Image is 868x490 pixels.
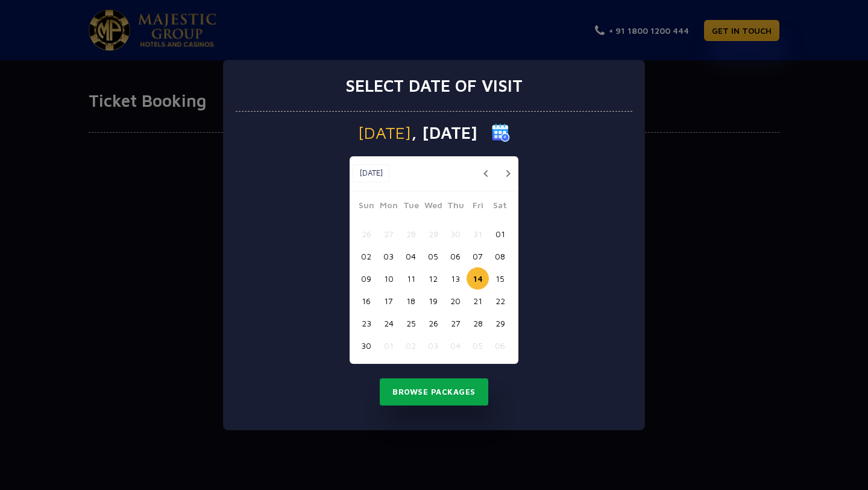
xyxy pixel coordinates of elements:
[422,290,444,312] button: 19
[377,312,400,334] button: 24
[355,245,377,267] button: 02
[400,312,422,334] button: 25
[489,199,511,215] span: Sat
[355,334,377,357] button: 30
[444,245,467,267] button: 06
[355,223,377,245] button: 26
[400,267,422,290] button: 11
[400,199,422,215] span: Tue
[489,334,511,357] button: 06
[380,378,488,406] button: Browse Packages
[422,334,444,357] button: 03
[489,267,511,290] button: 15
[377,334,400,357] button: 01
[377,267,400,290] button: 10
[444,334,467,357] button: 04
[467,199,489,215] span: Fri
[422,312,444,334] button: 26
[400,223,422,245] button: 28
[355,199,377,215] span: Sun
[377,199,400,215] span: Mon
[467,245,489,267] button: 07
[358,124,411,141] span: [DATE]
[353,164,389,182] button: [DATE]
[467,267,489,290] button: 14
[400,290,422,312] button: 18
[444,290,467,312] button: 20
[444,312,467,334] button: 27
[422,199,444,215] span: Wed
[467,223,489,245] button: 31
[467,312,489,334] button: 28
[377,245,400,267] button: 03
[422,223,444,245] button: 29
[400,245,422,267] button: 04
[444,223,467,245] button: 30
[444,267,467,290] button: 13
[400,334,422,357] button: 02
[422,245,444,267] button: 05
[377,223,400,245] button: 27
[489,245,511,267] button: 08
[489,312,511,334] button: 29
[492,124,510,142] img: calender icon
[355,267,377,290] button: 09
[411,124,477,141] span: , [DATE]
[355,290,377,312] button: 16
[444,199,467,215] span: Thu
[467,290,489,312] button: 21
[355,312,377,334] button: 23
[489,223,511,245] button: 01
[345,75,523,96] h3: Select date of visit
[377,290,400,312] button: 17
[489,290,511,312] button: 22
[422,267,444,290] button: 12
[467,334,489,357] button: 05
